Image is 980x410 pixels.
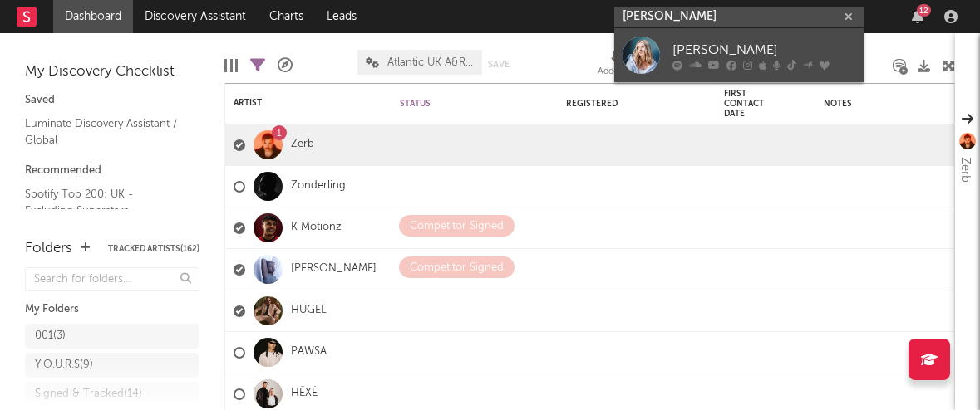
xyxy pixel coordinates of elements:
[291,387,318,401] a: HËXĖ
[25,239,72,259] div: Folders
[25,115,183,149] a: Luminate Discovery Assistant / Global
[35,326,66,346] div: 001 ( 3 )
[25,353,199,378] a: Y.O.U.R.S(9)
[410,217,504,237] div: Competitor Signed
[387,57,474,68] span: Atlantic UK A&R Pipeline
[250,41,265,90] div: Filters(136 of 162)
[400,99,508,109] div: Status
[917,4,931,17] div: 12
[614,28,864,82] a: [PERSON_NAME]
[410,258,504,278] div: Competitor Signed
[35,384,142,404] div: Signed & Tracked ( 14 )
[672,40,855,60] div: [PERSON_NAME]
[291,345,327,359] a: PAWSA
[598,62,639,82] div: Added On
[598,41,639,90] div: Added On
[614,7,864,27] input: Search for artists
[25,382,199,407] a: Signed & Tracked(14)
[912,10,923,23] button: 12
[291,179,346,193] a: Zonderling
[25,267,199,291] input: Search for folders...
[25,62,199,82] div: My Discovery Checklist
[278,41,293,90] div: A&R Pipeline
[291,138,314,152] a: Zerb
[724,89,782,119] div: First Contact Date
[234,98,358,108] div: Artist
[291,221,342,235] a: K Motionz
[25,90,199,110] div: Saved
[955,157,975,183] div: Zerb
[25,324,199,349] a: 001(3)
[108,245,199,253] button: Tracked Artists(162)
[25,161,199,181] div: Recommended
[291,262,377,276] a: [PERSON_NAME]
[488,60,510,69] button: Save
[566,99,666,109] div: Registered
[224,41,238,90] div: Edit Columns
[25,300,199,320] div: My Folders
[25,185,183,219] a: Spotify Top 200: UK - Excluding Superstars
[35,355,93,375] div: Y.O.U.R.S ( 9 )
[291,304,327,318] a: HUGEL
